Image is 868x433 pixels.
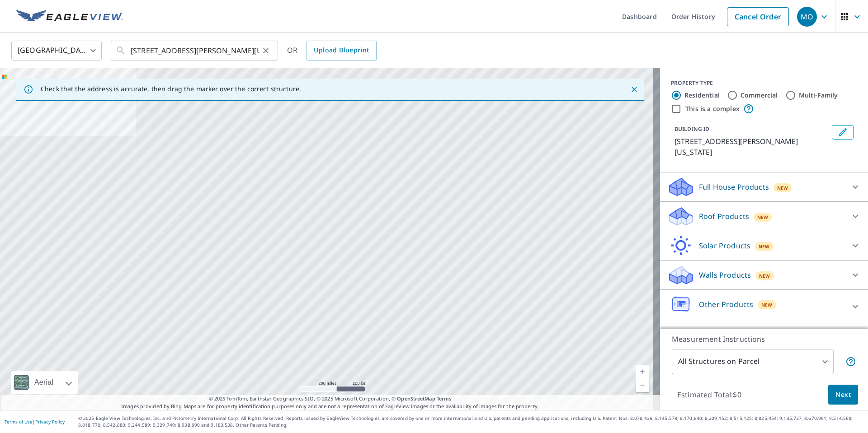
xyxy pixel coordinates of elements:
span: New [759,243,770,250]
div: Full House ProductsNew [667,176,861,198]
div: Aerial [32,371,56,394]
label: Residential [684,91,720,100]
span: New [761,301,773,308]
div: Aerial [11,371,78,394]
a: Cancel Order [727,7,789,26]
span: New [757,214,769,221]
span: Next [835,389,851,400]
p: [STREET_ADDRESS][PERSON_NAME][US_STATE] [675,136,828,158]
p: Other Products [699,299,753,310]
a: Upload Blueprint [307,41,376,61]
p: Check that the address is accurate, then drag the marker over the correct structure. [41,85,301,93]
p: Estimated Total: $0 [670,385,749,405]
a: Privacy Policy [35,419,65,425]
p: Walls Products [699,270,751,280]
p: | [5,419,65,424]
div: [GEOGRAPHIC_DATA] [11,38,102,63]
span: Your report will include each building or structure inside the parcel boundary. In some cases, du... [845,356,856,367]
button: Next [828,385,858,405]
div: Walls ProductsNew [667,264,861,286]
a: OpenStreetMap [397,395,435,402]
div: MO [797,7,817,27]
label: Multi-Family [799,91,838,100]
div: Solar ProductsNew [667,235,861,256]
button: Edit building 1 [832,125,854,140]
span: New [777,184,788,191]
p: Solar Products [699,240,750,251]
a: Terms of Use [5,419,33,425]
button: Clear [259,44,272,57]
div: PROPERTY TYPE [671,79,857,87]
a: Current Level 5, Zoom In [636,365,649,378]
p: Measurement Instructions [672,334,856,345]
span: © 2025 TomTom, Earthstar Geographics SIO, © 2025 Microsoft Corporation, © [209,395,452,403]
img: EV Logo [16,10,123,23]
label: Commercial [741,91,778,100]
div: OR [287,41,377,61]
button: Close [628,84,640,95]
p: Full House Products [699,182,769,192]
a: Terms [437,395,452,402]
span: New [759,272,770,279]
div: All Structures on Parcel [672,349,834,374]
p: BUILDING ID [675,125,709,133]
div: Other ProductsNew [667,293,861,319]
div: Roof ProductsNew [667,205,861,227]
label: This is a complex [685,104,740,113]
p: © 2025 Eagle View Technologies, Inc. and Pictometry International Corp. All Rights Reserved. Repo... [78,415,863,428]
a: Current Level 5, Zoom Out [636,378,649,392]
p: Roof Products [699,211,749,222]
input: Search by address or latitude-longitude [131,38,259,63]
span: Upload Blueprint [314,45,369,56]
